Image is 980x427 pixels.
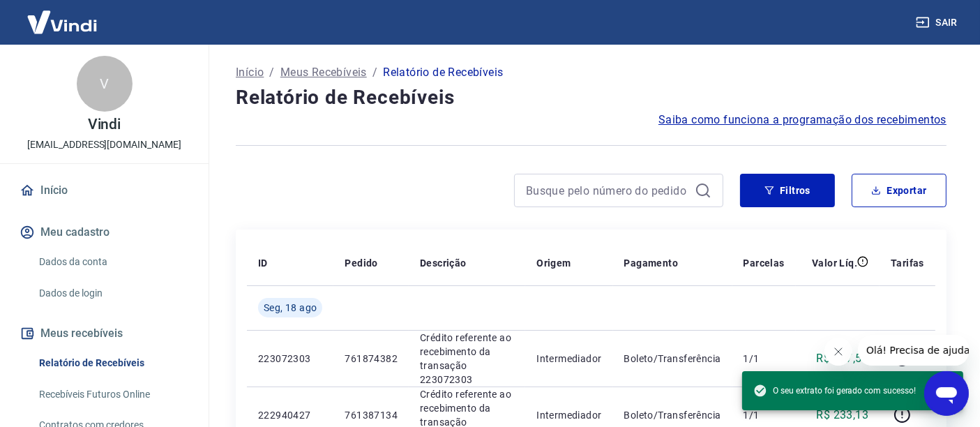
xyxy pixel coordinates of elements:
[753,384,916,398] span: O seu extrato foi gerado com sucesso!
[33,380,192,409] a: Recebíveis Futuros Online
[536,408,601,422] p: Intermediador
[17,318,192,349] button: Meus recebíveis
[17,217,192,248] button: Meu cadastro
[852,174,947,207] button: Exportar
[624,256,679,270] p: Pagamento
[744,256,785,270] p: Parcelas
[526,180,689,201] input: Busque pelo número do pedido
[658,112,947,128] a: Saiba como funciona a programação dos recebimentos
[812,256,857,270] p: Valor Líq.
[420,331,514,387] p: Crédito referente ao recebimento da transação 223072303
[269,64,274,81] p: /
[858,335,969,366] iframe: Mensagem da empresa
[33,349,192,377] a: Relatório de Recebíveis
[624,408,721,422] p: Boleto/Transferência
[817,407,869,424] p: R$ 233,13
[383,64,503,81] p: Relatório de Recebíveis
[33,279,192,308] a: Dados de login
[77,56,133,112] div: V
[88,117,121,132] p: Vindi
[536,352,601,366] p: Intermediador
[372,64,377,81] p: /
[280,64,367,81] a: Meus Recebíveis
[817,350,869,367] p: R$ 297,50
[236,64,264,81] a: Início
[258,352,322,366] p: 223072303
[536,256,571,270] p: Origem
[744,408,785,422] p: 1/1
[17,175,192,206] a: Início
[258,256,268,270] p: ID
[8,10,117,21] span: Olá! Precisa de ajuda?
[624,352,721,366] p: Boleto/Transferência
[740,174,835,207] button: Filtros
[744,352,785,366] p: 1/1
[33,248,192,276] a: Dados da conta
[345,352,398,366] p: 761874382
[17,1,107,43] img: Vindi
[420,256,467,270] p: Descrição
[345,408,398,422] p: 761387134
[27,137,181,152] p: [EMAIL_ADDRESS][DOMAIN_NAME]
[258,408,322,422] p: 222940427
[913,10,963,36] button: Sair
[924,371,969,416] iframe: Botão para abrir a janela de mensagens
[824,338,852,366] iframe: Fechar mensagem
[236,84,947,112] h4: Relatório de Recebíveis
[345,256,377,270] p: Pedido
[891,256,924,270] p: Tarifas
[264,301,317,315] span: Seg, 18 ago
